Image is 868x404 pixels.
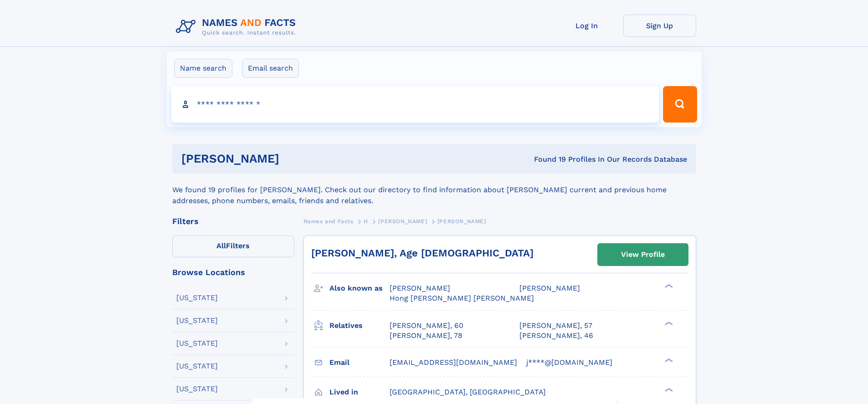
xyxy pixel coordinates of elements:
[364,215,368,227] a: H
[663,86,697,123] button: Search Button
[174,59,232,78] label: Name search
[621,244,665,265] div: View Profile
[176,363,218,370] div: [US_STATE]
[406,154,687,164] div: Found 19 Profiles In Our Records Database
[378,215,427,227] a: [PERSON_NAME]
[663,283,673,289] div: ❯
[390,321,463,331] a: [PERSON_NAME], 60
[519,331,593,341] a: [PERSON_NAME], 46
[172,268,294,276] div: Browse Locations
[390,294,534,302] span: Hong [PERSON_NAME] [PERSON_NAME]
[437,218,486,225] span: [PERSON_NAME]
[172,174,696,206] div: We found 19 profiles for [PERSON_NAME]. Check out our directory to find information about [PERSON...
[329,355,390,370] h3: Email
[176,317,218,324] div: [US_STATE]
[329,384,390,400] h3: Lived in
[519,284,580,292] span: [PERSON_NAME]
[550,15,623,37] a: Log In
[378,218,427,225] span: [PERSON_NAME]
[364,218,368,225] span: H
[519,321,592,331] a: [PERSON_NAME], 57
[216,241,226,250] span: All
[303,215,354,227] a: Names and Facts
[311,247,534,259] a: [PERSON_NAME], Age [DEMOGRAPHIC_DATA]
[390,388,546,396] span: [GEOGRAPHIC_DATA], [GEOGRAPHIC_DATA]
[176,385,218,393] div: [US_STATE]
[172,217,294,225] div: Filters
[663,357,673,363] div: ❯
[181,153,407,164] h1: [PERSON_NAME]
[390,358,517,367] span: [EMAIL_ADDRESS][DOMAIN_NAME]
[390,331,462,341] a: [PERSON_NAME], 78
[172,15,303,39] img: Logo Names and Facts
[176,294,218,302] div: [US_STATE]
[329,318,390,333] h3: Relatives
[176,340,218,347] div: [US_STATE]
[390,284,450,292] span: [PERSON_NAME]
[242,59,299,78] label: Email search
[172,235,294,257] label: Filters
[663,387,673,393] div: ❯
[598,244,688,266] a: View Profile
[329,281,390,296] h3: Also known as
[623,15,696,37] a: Sign Up
[171,86,659,123] input: search input
[663,320,673,326] div: ❯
